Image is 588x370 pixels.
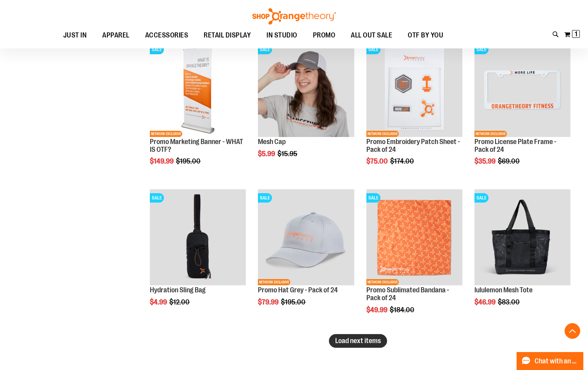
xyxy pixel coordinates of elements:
[63,27,87,44] span: JUST IN
[254,185,358,326] div: product
[351,27,392,44] span: ALL OUT SALE
[251,8,337,25] img: Shop Orangetheory
[474,41,570,137] img: Product image for License Plate Frame White - Pack of 24
[366,193,380,203] span: SALE
[258,41,354,138] a: Product image for Orangetheory Mesh CapSALE
[102,27,130,44] span: APPAREL
[335,337,381,345] span: Load next items
[471,185,574,326] div: product
[258,189,354,286] a: Product image for Promo Hat Grey - Pack of 24SALENETWORK EXCLUSIVE
[258,41,354,137] img: Product image for Orangetheory Mesh Cap
[266,27,297,44] span: IN STUDIO
[169,298,191,306] span: $12.00
[474,298,497,306] span: $46.99
[277,150,298,158] span: $15.95
[150,189,246,285] img: Product image for Hydration Sling Bag
[258,150,276,158] span: $5.99
[471,37,574,185] div: product
[146,37,250,185] div: product
[517,352,584,370] button: Chat with an Expert
[474,138,556,153] a: Promo License Plate Frame - Pack of 24
[258,138,286,146] a: Mesh Cap
[474,189,570,286] a: Product image for lululemon Mesh ToteSALE
[366,138,460,153] a: Promo Embroidery Patch Sheet - Pack of 24
[408,27,443,44] span: OTF BY YOU
[281,298,307,306] span: $195.00
[575,30,577,38] span: 1
[390,306,416,314] span: $184.00
[474,189,570,285] img: Product image for lululemon Mesh Tote
[146,185,250,326] div: product
[150,189,246,286] a: Product image for Hydration Sling BagSALE
[258,286,338,294] a: Promo Hat Grey - Pack of 24
[258,279,290,285] span: NETWORK EXCLUSIVE
[565,323,580,339] button: Back To Top
[313,27,336,44] span: PROMO
[498,157,521,165] span: $69.00
[474,45,489,54] span: SALE
[474,41,570,138] a: Product image for License Plate Frame White - Pack of 24SALENETWORK EXCLUSIVE
[366,41,462,137] img: Product image for Embroidery Patch Sheet - Pack of 24
[258,298,280,306] span: $79.99
[366,306,389,314] span: $49.99
[145,27,188,44] span: ACCESSORIES
[150,193,164,203] span: SALE
[474,193,489,203] span: SALE
[258,45,272,54] span: SALE
[329,334,387,348] button: Load next items
[362,185,466,334] div: product
[366,157,389,165] span: $75.00
[366,189,462,285] img: Product image for Sublimated Bandana - Pack of 24
[150,131,182,137] span: NETWORK EXCLUSIVE
[366,189,462,286] a: Product image for Sublimated Bandana - Pack of 24SALENETWORK EXCLUSIVE
[366,279,399,285] span: NETWORK EXCLUSIVE
[474,286,533,294] a: lululemon Mesh Tote
[366,45,380,54] span: SALE
[474,157,497,165] span: $35.99
[150,286,206,294] a: Hydration Sling Bag
[366,41,462,138] a: Product image for Embroidery Patch Sheet - Pack of 24SALENETWORK EXCLUSIVE
[150,45,164,54] span: SALE
[150,157,175,165] span: $149.99
[150,138,243,153] a: Promo Marketing Banner - WHAT IS OTF?
[474,131,507,137] span: NETWORK EXCLUSIVE
[176,157,202,165] span: $195.00
[204,27,251,44] span: RETAIL DISPLAY
[254,37,358,178] div: product
[150,41,246,137] img: Product image for WHAT IS OTF? MARKETING BANNER
[535,358,579,365] span: Chat with an Expert
[150,41,246,138] a: Product image for WHAT IS OTF? MARKETING BANNERSALENETWORK EXCLUSIVE
[362,37,466,185] div: product
[150,298,168,306] span: $4.99
[258,189,354,285] img: Product image for Promo Hat Grey - Pack of 24
[366,286,449,302] a: Promo Sublimated Bandana - Pack of 24
[258,193,272,203] span: SALE
[366,131,399,137] span: NETWORK EXCLUSIVE
[390,157,415,165] span: $174.00
[498,298,521,306] span: $83.00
